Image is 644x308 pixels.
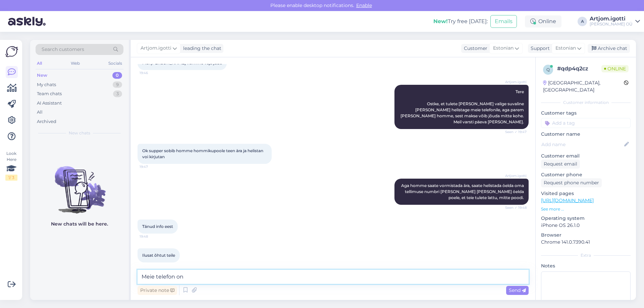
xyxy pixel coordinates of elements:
span: Online [601,65,629,72]
span: Seen ✓ 19:47 [501,129,527,134]
span: Artjom.igotti [141,45,171,52]
div: Request email [541,160,580,169]
p: Customer phone [541,171,631,178]
div: My chats [37,81,56,88]
span: Artjom.igotti [501,173,527,178]
span: 19:46 [140,70,165,75]
p: New chats will be here. [51,221,108,228]
div: Socials [107,59,123,68]
p: Browser [541,232,631,239]
img: Askly Logo [5,45,18,58]
textarea: Meie telefon on [138,270,529,284]
p: Chrome 141.0.7390.41 [541,239,631,246]
input: Add a tag [541,118,631,128]
div: [PERSON_NAME] OÜ [590,21,633,27]
span: q [546,67,550,72]
div: Extra [541,252,631,258]
input: Add name [541,141,623,148]
span: Artjom.igotti [501,79,527,84]
span: New chats [69,130,90,136]
span: 19:48 [140,263,165,268]
a: Artjom.igotti[PERSON_NAME] OÜ [590,16,640,27]
div: 9 [113,81,122,88]
div: 1 / 3 [5,175,17,181]
p: Customer name [541,131,631,138]
div: Team chats [37,90,62,97]
div: Artjom.igotti [590,16,633,21]
p: Notes [541,262,631,269]
span: Ilusat õhtut teile [142,253,175,258]
div: 0 [112,72,122,79]
p: Visited pages [541,190,631,197]
p: Operating system [541,215,631,222]
span: Enable [354,2,374,8]
div: Try free [DATE]: [433,17,488,25]
a: [URL][DOMAIN_NAME] [541,197,594,203]
div: 3 [113,90,122,97]
div: AI Assistant [37,100,62,107]
div: Private note [138,286,177,295]
div: New [37,72,47,79]
span: Send [509,287,526,293]
div: leading the chat [180,45,221,52]
div: Customer [461,45,487,52]
span: 19:47 [140,164,165,169]
span: Estonian [493,45,514,52]
div: Look Here [5,150,17,181]
b: New! [433,18,448,24]
div: Customer information [541,100,631,106]
img: No chats [30,154,129,214]
p: Customer email [541,152,631,160]
div: A [578,17,587,26]
div: Archived [37,118,56,125]
div: # qdp4q2cz [557,65,601,73]
span: Search customers [42,46,84,53]
div: [GEOGRAPHIC_DATA], [GEOGRAPHIC_DATA] [543,79,624,94]
p: iPhone OS 26.1.0 [541,222,631,229]
p: See more ... [541,206,631,212]
div: All [37,109,43,116]
div: Request phone number [541,178,602,187]
span: Seen ✓ 19:48 [501,205,527,210]
button: Emails [490,15,517,28]
span: Estonian [555,45,576,52]
div: Archive chat [588,44,630,53]
span: Ok supper sobib homme hommikupoole teen ära ja helistan voi kirjutan [142,148,264,159]
div: Online [525,15,561,27]
div: Support [528,45,550,52]
span: 19:48 [140,234,165,239]
div: Web [69,59,81,68]
span: Tänud info eest [142,224,173,229]
span: Aga homme saate vormistada ära, saate helistada öelda oma tellimuse numbri [PERSON_NAME] [PERSON_... [401,183,525,200]
p: Customer tags [541,110,631,117]
div: All [36,59,43,68]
